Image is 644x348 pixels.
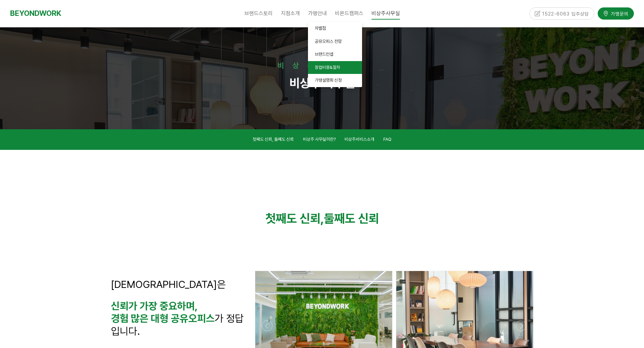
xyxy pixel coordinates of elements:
strong: 비상주사무실 [278,61,367,70]
a: 차별점 [308,22,362,35]
a: FAQ [383,136,391,145]
span: 공유오피스 전망 [315,39,342,44]
span: 가 정답입니다. [111,312,244,337]
span: 비욘드캠퍼스 [335,10,363,17]
span: 비상주사무실 [372,7,400,20]
a: 가맹설명회 신청 [308,74,362,87]
span: 지점소개 [281,10,300,17]
span: 브랜드스토리 [244,10,273,17]
a: 가맹문의 [598,7,634,19]
strong: 둘째도 신뢰 [324,211,379,226]
strong: 첫째도 신뢰, [265,211,324,226]
a: 비상주사무실 [367,5,404,22]
a: 지점소개 [277,5,304,22]
span: 가맹안내 [308,10,327,17]
span: 브랜드컨셉 [315,52,333,57]
a: 창업비용&절차 [308,61,362,74]
a: 공유오피스 전망 [308,35,362,48]
span: 차별점 [315,26,326,31]
a: 브랜드스토리 [240,5,277,22]
a: 비욘드캠퍼스 [331,5,367,22]
span: 비상주서비스소개 [344,137,374,142]
span: 창업비용&절차 [315,65,340,70]
a: BEYONDWORK [10,7,61,20]
span: [DEMOGRAPHIC_DATA]은 [111,278,226,290]
span: FAQ [383,137,391,142]
strong: 경험 많은 대형 공유오피스 [111,312,215,324]
a: 첫째도 신뢰, 둘째도 신뢰 [253,136,294,145]
a: 비상주서비스소개 [344,136,374,145]
span: 가맹문의 [609,10,628,17]
span: 가맹설명회 신청 [315,78,342,83]
span: 첫째도 신뢰, 둘째도 신뢰 [253,137,294,142]
a: 가맹안내 [304,5,331,22]
strong: 비상주 사무실 [289,76,355,90]
span: 비상주 사무실이란? [303,137,336,142]
a: 브랜드컨셉 [308,48,362,61]
strong: 신뢰가 가장 중요하며, [111,300,198,312]
a: 비상주 사무실이란? [303,136,336,145]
